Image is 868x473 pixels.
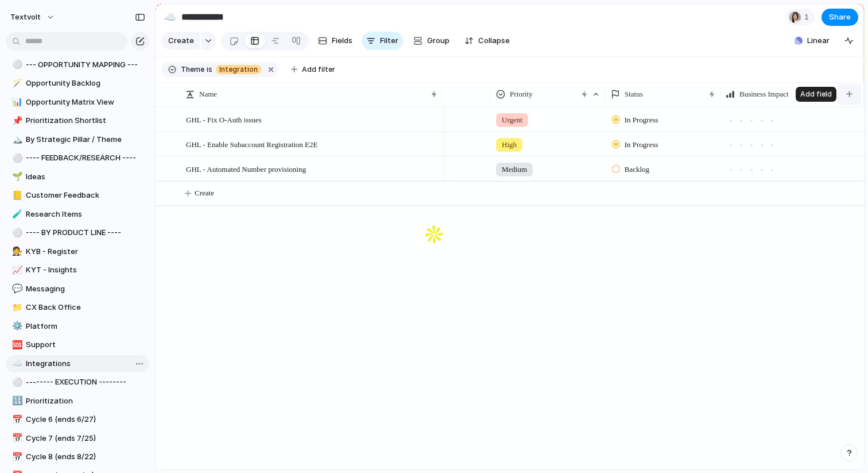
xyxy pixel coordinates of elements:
span: Support [26,339,145,351]
div: ⚙️ [12,320,20,333]
span: GHL - Automated Number provisioning [186,162,306,175]
span: Create [195,187,214,199]
button: Share [821,9,858,26]
button: ⚪ [10,376,22,388]
button: 📈 [10,264,22,276]
span: GHL - Fix O-Auth issues [186,113,262,126]
span: Opportunity Backlog [26,78,145,89]
span: Messaging [26,283,145,295]
button: ⚙️ [10,321,22,332]
button: 🆘 [10,339,22,351]
span: Platform [26,321,145,332]
span: is [207,64,212,75]
a: 📊Opportunity Matrix View [6,94,149,111]
div: ☁️ [12,357,20,370]
span: Business Impact [739,89,789,100]
button: 📌 [10,115,22,126]
span: Research Items [26,209,145,220]
a: ⚙️Platform [6,318,149,335]
span: Create [168,35,194,47]
span: ---- FEEDBACK/RESEARCH ---- [26,152,145,164]
a: 📈KYT - Insights [6,262,149,279]
div: ⚪ [12,152,20,165]
div: 📈 [12,264,20,277]
span: Linear [807,35,830,47]
a: 🧪Research Items [6,206,149,223]
span: Ideas [26,171,145,183]
button: ⚪ [10,152,22,164]
a: ⚪--- OPPORTUNITY MAPPING --- [6,56,149,74]
button: ☁️ [10,358,22,370]
div: 🆘 [12,339,20,352]
button: Linear [790,32,834,49]
button: textvolt [5,8,61,26]
div: 🌱 [12,170,20,183]
a: ⚪-------- EXECUTION -------- [6,374,149,391]
button: ☁️ [161,8,179,26]
button: 📊 [10,97,22,108]
span: KYT - Insights [26,264,145,276]
div: 🆘Support [6,336,149,353]
button: 🏔️ [10,134,22,145]
div: Add field [796,87,836,102]
span: -------- EXECUTION -------- [26,376,145,388]
a: 🪄Opportunity Backlog [6,75,149,92]
div: ⚪ [12,58,20,71]
div: 🪄 [12,77,20,90]
button: 📒 [10,190,22,201]
span: textvolt [10,11,41,23]
div: 📌Prioritization Shortlist [6,112,149,129]
div: 💬 [12,282,20,295]
span: Status [625,89,643,100]
span: Theme [181,64,204,75]
button: Fields [313,32,357,50]
span: Backlog [625,164,649,175]
button: is [204,63,215,76]
button: ⚪ [10,59,22,71]
a: 📁CX Back Office [6,299,149,316]
div: ☁️Integrations [6,355,149,372]
button: 🪄 [10,78,22,89]
span: Collapse [478,35,510,47]
button: 🧪 [10,209,22,220]
span: Integration [219,64,258,75]
div: ⚪ [12,376,20,389]
span: GHL - Enable Subaccount Registration E2E [186,137,318,151]
span: Priority [510,89,533,100]
span: Integrations [26,358,145,370]
span: Filter [380,35,398,47]
span: Add filter [302,64,335,75]
span: Name [199,89,217,100]
button: Integration [214,63,263,76]
div: 🧪 [12,207,20,221]
a: 📒Customer Feedback [6,187,149,204]
a: 🧑‍⚖️KYB - Register [6,243,149,260]
span: Fields [332,35,352,47]
a: ⚪---- BY PRODUCT LINE ---- [6,224,149,241]
div: 🏔️By Strategic Pillar / Theme [6,131,149,148]
span: CX Back Office [26,302,145,313]
span: Urgent [502,114,522,126]
span: Customer Feedback [26,190,145,201]
div: 🏔️ [12,133,20,146]
div: 🧑‍⚖️ [12,245,20,258]
span: 1 [804,11,812,23]
a: ⚪---- FEEDBACK/RESEARCH ---- [6,149,149,167]
button: Create [161,32,200,50]
button: Collapse [460,32,514,50]
span: By Strategic Pillar / Theme [26,134,145,145]
div: 🌱Ideas [6,168,149,186]
button: ⚪ [10,227,22,239]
